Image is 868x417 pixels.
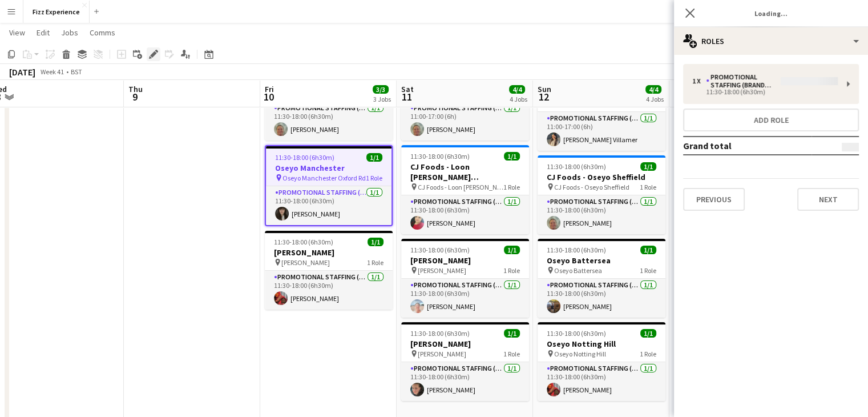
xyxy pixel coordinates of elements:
span: 11:30-18:00 (6h30m) [547,246,606,254]
h3: Oseyo Battersea [538,255,665,266]
span: 10 [263,90,274,103]
span: Fri [265,84,274,94]
span: 11:30-18:00 (6h30m) [547,162,606,171]
app-card-role: Promotional Staffing (Brand Ambassadors)1/111:30-18:00 (6h30m)[PERSON_NAME] [265,271,393,310]
span: Sun [538,84,551,94]
span: 1/1 [640,329,656,338]
span: 12 [536,90,551,103]
span: 1 Role [640,183,656,191]
a: View [5,25,30,40]
app-card-role: Promotional Staffing (Brand Ambassadors)1/111:30-18:00 (6h30m)[PERSON_NAME] [265,102,393,141]
button: Fizz Experience [23,1,90,23]
app-job-card: 11:30-18:00 (6h30m)1/1[PERSON_NAME] [PERSON_NAME]1 RolePromotional Staffing (Brand Ambassadors)1/... [265,231,393,310]
h3: [PERSON_NAME] [401,255,529,266]
span: [PERSON_NAME] [418,266,466,275]
span: 13 [672,90,689,103]
app-card-role: Promotional Staffing (Brand Ambassadors)1/111:30-18:00 (6h30m)[PERSON_NAME] [538,279,665,318]
span: CJ Foods - Oseyo Sheffield [554,183,629,191]
app-job-card: 11:30-18:00 (6h30m)1/1Oseyo Notting Hill Oseyo Notting Hill1 RolePromotional Staffing (Brand Amba... [538,322,665,401]
span: 11:30-18:00 (6h30m) [410,329,470,338]
div: 4 Jobs [646,95,664,103]
span: 3/3 [373,85,389,94]
span: 11:30-18:00 (6h30m) [275,153,334,162]
app-job-card: 11:30-18:00 (6h30m)1/1[PERSON_NAME] [PERSON_NAME]1 RolePromotional Staffing (Brand Ambassadors)1/... [401,239,529,318]
span: 1/1 [366,153,382,162]
span: 1/1 [504,246,520,254]
span: Thu [128,84,143,94]
span: Oseyo Notting Hill [554,350,606,358]
span: 1/1 [640,162,656,171]
app-job-card: 11:30-18:00 (6h30m)1/1CJ Foods - Oseyo Sheffield CJ Foods - Oseyo Sheffield1 RolePromotional Staf... [538,155,665,234]
span: Oseyo Manchester Oxford Rd [282,174,366,182]
span: 4/4 [509,85,525,94]
span: Comms [90,27,115,38]
h3: Oseyo Notting Hill [538,339,665,349]
span: 11:30-18:00 (6h30m) [547,329,606,338]
app-job-card: 11:30-18:00 (6h30m)1/1[PERSON_NAME] [PERSON_NAME]1 RolePromotional Staffing (Brand Ambassadors)1/... [401,322,529,401]
span: 1 Role [503,350,520,358]
div: Roles [674,27,868,55]
span: 1 Role [367,258,383,267]
app-card-role: Promotional Staffing (Brand Ambassadors)1/111:30-18:00 (6h30m)[PERSON_NAME] [538,195,665,234]
app-card-role: Promotional Staffing (Brand Ambassadors)1/111:30-18:00 (6h30m)[PERSON_NAME] [401,195,529,234]
button: Next [797,188,859,211]
span: Jobs [61,27,78,38]
app-job-card: 11:30-18:00 (6h30m)1/1Oseyo Battersea Oseyo Battersea1 RolePromotional Staffing (Brand Ambassador... [538,239,665,318]
span: 1 Role [640,350,656,358]
span: 9 [127,90,143,103]
span: Oseyo Battersea [554,266,602,275]
span: 1/1 [640,246,656,254]
app-card-role: Promotional Staffing (Brand Ambassadors)1/111:30-18:00 (6h30m)[PERSON_NAME] [401,362,529,401]
a: Edit [32,25,54,40]
app-card-role: Promotional Staffing (Brand Ambassadors)1/111:00-17:00 (6h)[PERSON_NAME] Villamer [538,112,665,151]
span: 11:30-18:00 (6h30m) [410,246,470,254]
span: 1/1 [368,238,383,246]
h3: Loading... [674,6,868,21]
button: Previous [683,188,745,211]
td: Grand total [683,137,812,155]
h3: [PERSON_NAME] [265,247,393,258]
app-card-role: Promotional Staffing (Brand Ambassadors)1/111:30-18:00 (6h30m)[PERSON_NAME] [538,362,665,401]
div: [DATE] [9,66,35,78]
span: 1 Role [503,266,520,275]
app-card-role: Promotional Staffing (Brand Ambassadors)1/111:30-18:00 (6h30m)[PERSON_NAME] [266,186,391,225]
span: Edit [37,27,50,38]
app-job-card: 11:30-18:00 (6h30m)1/1Oseyo Manchester Oseyo Manchester Oxford Rd1 RolePromotional Staffing (Bran... [265,145,393,226]
span: [PERSON_NAME] [281,258,330,267]
h3: [PERSON_NAME] [401,339,529,349]
span: 11 [399,90,414,103]
button: Add role [683,109,859,131]
app-card-role: Promotional Staffing (Brand Ambassadors)1/111:30-18:00 (6h30m)[PERSON_NAME] [401,279,529,318]
div: BST [71,67,82,76]
span: Week 41 [38,67,66,76]
span: 11:30-18:00 (6h30m) [410,152,470,161]
span: CJ Foods - Loon [PERSON_NAME] [GEOGRAPHIC_DATA] [418,183,503,191]
span: 1 Role [503,183,520,191]
div: 3 Jobs [373,95,391,103]
app-card-role: Promotional Staffing (Brand Ambassadors)1/111:00-17:00 (6h)[PERSON_NAME] [401,102,529,141]
span: View [9,27,25,38]
span: 4/4 [645,85,661,94]
span: 1/1 [504,329,520,338]
a: Comms [85,25,120,40]
a: Jobs [56,25,83,40]
span: 1 Role [366,174,382,182]
h3: Oseyo Manchester [266,163,391,173]
h3: CJ Foods - Loon [PERSON_NAME] [GEOGRAPHIC_DATA] [401,162,529,182]
span: 11:30-18:00 (6h30m) [274,238,333,246]
div: 4 Jobs [510,95,527,103]
span: [PERSON_NAME] [418,350,466,358]
span: Sat [401,84,414,94]
span: 1/1 [504,152,520,161]
span: 1 Role [640,266,656,275]
app-job-card: 11:30-18:00 (6h30m)1/1CJ Foods - Loon [PERSON_NAME] [GEOGRAPHIC_DATA] CJ Foods - Loon [PERSON_NAM... [401,145,529,234]
h3: CJ Foods - Oseyo Sheffield [538,172,665,182]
